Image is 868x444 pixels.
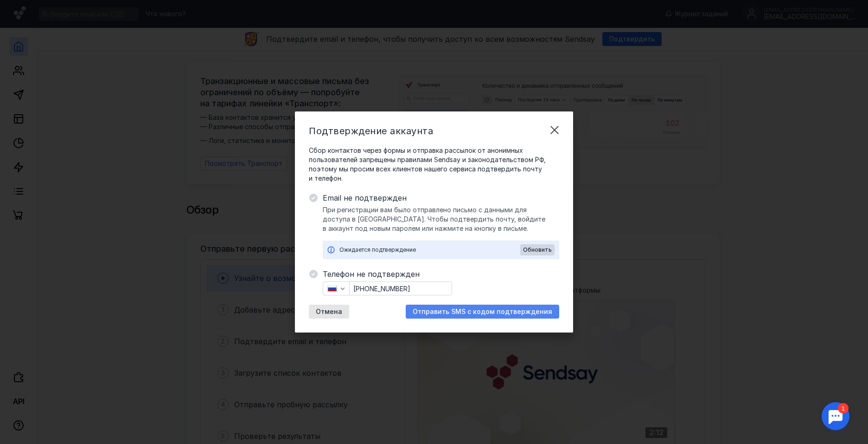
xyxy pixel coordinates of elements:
span: Телефон не подтвержден [323,268,559,280]
span: Отмена [316,308,342,316]
div: Ожидается подтверждение [339,245,520,255]
span: Обновить [523,247,552,253]
div: 1 [21,6,32,16]
button: Отмена [309,305,349,319]
button: Обновить [520,244,555,255]
span: Отправить SMS с кодом подтверждения [413,308,552,316]
span: Email не подтвержден [323,192,559,203]
button: Отправить SMS с кодом подтверждения [406,305,559,319]
span: При регистрации вам было отправлено письмо с данными для доступа в [GEOGRAPHIC_DATA]. Чтобы подтв... [323,205,559,233]
span: Подтверждение аккаунта [309,125,433,137]
span: Сбор контактов через формы и отправка рассылок от анонимных пользователей запрещены правилами Sen... [309,146,559,183]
